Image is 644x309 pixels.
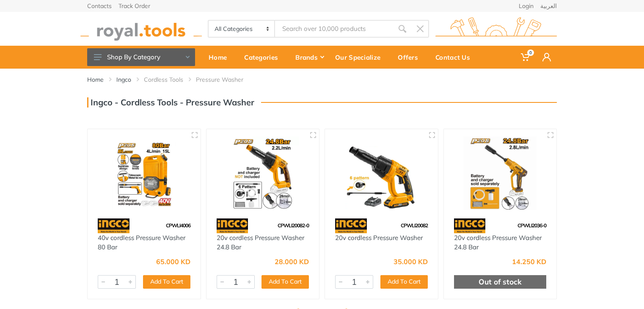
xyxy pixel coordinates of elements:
[275,20,394,38] input: Site search
[512,258,546,265] div: 14.250 KD
[87,75,104,84] a: Home
[454,218,486,233] img: 91.webp
[454,234,542,251] a: 20v cordless Pressure Washer 24.8 Bar
[87,75,557,84] nav: breadcrumb
[429,48,482,66] div: Contact Us
[451,137,549,210] img: Royal Tools - 20v cordless Pressure Washer 24.8 Bar
[217,218,248,233] img: 91.webp
[454,275,547,289] div: Out of stock
[98,234,185,251] a: 40v cordless Pressure Washer 80 Bar
[540,3,557,9] a: العربية
[238,48,289,66] div: Categories
[335,234,423,242] a: 20v cordless Pressure Washer
[335,218,367,233] img: 91.webp
[166,222,190,229] span: CPWLI4006
[87,3,112,9] a: Contacts
[392,46,429,69] a: Offers
[380,275,428,289] button: Add To Cart
[329,48,392,66] div: Our Specialize
[238,46,289,69] a: Categories
[261,275,309,289] button: Add To Cart
[392,48,429,66] div: Offers
[289,48,329,66] div: Brands
[87,48,195,66] button: Shop By Category
[333,137,430,210] img: Royal Tools - 20v cordless Pressure Washer
[275,258,309,265] div: 28.000 KD
[214,137,312,210] img: Royal Tools - 20v cordless Pressure Washer 24.8 Bar
[278,222,309,229] span: CPWLI20082-0
[116,75,131,84] a: Ingco
[217,234,304,251] a: 20v cordless Pressure Washer 24.8 Bar
[435,17,557,41] img: royal.tools Logo
[80,17,202,41] img: royal.tools Logo
[144,75,183,84] a: Cordless Tools
[95,137,193,210] img: Royal Tools - 40v cordless Pressure Washer 80 Bar
[515,46,537,69] a: 0
[429,46,482,69] a: Contact Us
[143,275,190,289] button: Add To Cart
[196,75,256,84] li: Pressure Washer
[329,46,392,69] a: Our Specialize
[517,222,546,229] span: CPWLI2036-0
[527,50,534,56] span: 0
[519,3,534,9] a: Login
[209,21,275,37] select: Category
[98,218,129,233] img: 91.webp
[156,258,190,265] div: 65.000 KD
[203,46,238,69] a: Home
[87,97,254,108] h3: Ingco - Cordless Tools - Pressure Washer
[118,3,150,9] a: Track Order
[203,48,238,66] div: Home
[394,258,428,265] div: 35.000 KD
[401,222,428,229] span: CPWLI20082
